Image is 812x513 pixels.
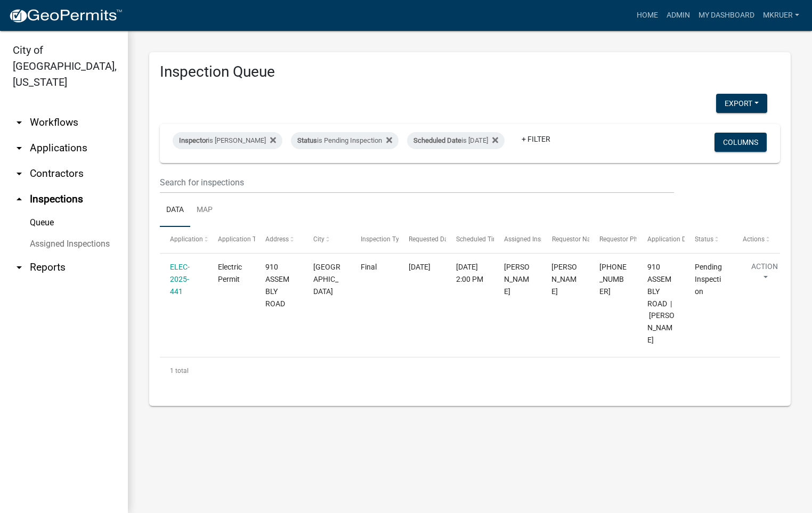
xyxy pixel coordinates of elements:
[407,132,505,149] div: is [DATE]
[170,263,190,296] a: ELEC-2025-441
[714,133,767,152] button: Columns
[647,263,675,344] span: 910 ASSEMBLY ROAD | Tolnay Kearstin
[291,132,399,149] div: is Pending Inspection
[413,136,461,144] span: Scheduled Date
[313,263,340,296] span: JEFFERSONVILLE
[599,263,627,296] span: 502-314-2366
[409,263,431,271] span: 08/12/2025
[160,357,780,384] div: 1 total
[13,261,26,274] i: arrow_drop_down
[303,227,351,253] datatable-header-cell: City
[551,235,599,243] span: Requestor Name
[173,132,282,149] div: is [PERSON_NAME]
[399,227,446,253] datatable-header-cell: Requested Date
[361,235,406,243] span: Inspection Type
[265,235,289,243] span: Address
[494,227,542,253] datatable-header-cell: Assigned Inspector
[218,263,242,283] span: Electric Permit
[513,129,559,149] a: + Filter
[589,227,637,253] datatable-header-cell: Requestor Phone
[297,136,317,144] span: Status
[637,227,685,253] datatable-header-cell: Application Description
[160,172,674,193] input: Search for inspections
[190,193,219,227] a: Map
[255,227,303,253] datatable-header-cell: Address
[716,94,767,113] button: Export
[694,5,759,26] a: My Dashboard
[541,227,589,253] datatable-header-cell: Requestor Name
[13,167,26,180] i: arrow_drop_down
[632,5,662,26] a: Home
[504,235,559,243] span: Assigned Inspector
[504,263,530,296] span: Mike Kruer
[218,235,266,243] span: Application Type
[743,235,765,243] span: Actions
[551,263,577,296] span: Jamason Welker
[13,193,26,206] i: arrow_drop_up
[446,227,494,253] datatable-header-cell: Scheduled Time
[170,235,203,243] span: Application
[685,227,733,253] datatable-header-cell: Status
[361,263,377,271] span: Final
[743,261,786,288] button: Action
[456,235,502,243] span: Scheduled Time
[265,263,289,307] span: 910 ASSEMBLY ROAD
[160,193,190,227] a: Data
[409,235,453,243] span: Requested Date
[695,263,722,296] span: Pending Inspection
[179,136,208,144] span: Inspector
[759,5,803,26] a: mkruer
[456,261,483,286] div: [DATE] 2:00 PM
[732,227,780,253] datatable-header-cell: Actions
[160,63,780,81] h3: Inspection Queue
[647,235,714,243] span: Application Description
[208,227,256,253] datatable-header-cell: Application Type
[13,142,26,154] i: arrow_drop_down
[695,235,713,243] span: Status
[160,227,208,253] datatable-header-cell: Application
[662,5,694,26] a: Admin
[313,235,324,243] span: City
[351,227,399,253] datatable-header-cell: Inspection Type
[13,116,26,129] i: arrow_drop_down
[599,235,648,243] span: Requestor Phone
